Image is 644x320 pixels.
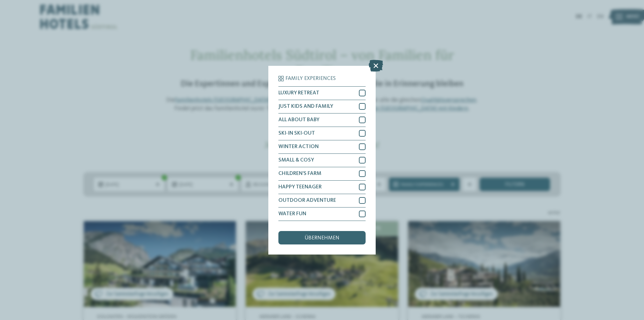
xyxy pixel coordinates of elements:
[278,157,314,163] span: SMALL & COSY
[285,76,336,81] span: Family Experiences
[278,211,306,217] span: WATER FUN
[278,144,319,149] span: WINTER ACTION
[278,90,319,96] span: LUXURY RETREAT
[278,117,319,123] span: ALL ABOUT BABY
[278,104,333,109] span: JUST KIDS AND FAMILY
[305,235,339,241] span: übernehmen
[278,198,336,203] span: OUTDOOR ADVENTURE
[278,184,322,190] span: HAPPY TEENAGER
[278,171,321,176] span: CHILDREN’S FARM
[278,131,315,136] span: SKI-IN SKI-OUT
